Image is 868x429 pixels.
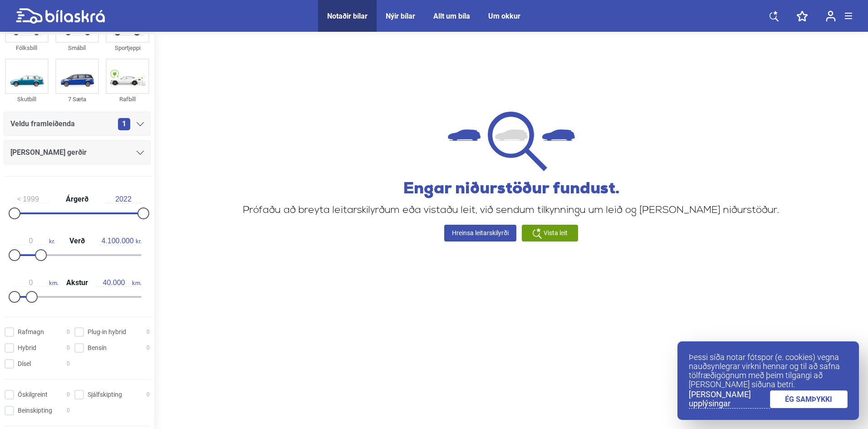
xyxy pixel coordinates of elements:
[243,206,780,216] p: Prófaðu að breyta leitarskilyrðum eða vistaðu leit, við sendum tilkynningu um leið og [PERSON_NAM...
[147,390,150,399] span: 0
[243,180,780,198] h2: Engar niðurstöður fundust.
[18,390,48,399] span: Óskilgreint
[106,43,149,53] div: Sportjeppi
[18,327,44,337] span: Rafmagn
[544,228,568,238] span: Vista leit
[99,237,142,245] span: kr.
[448,112,575,171] img: not found
[55,43,99,53] div: Smábíl
[18,406,52,415] span: Beinskipting
[67,390,70,399] span: 0
[118,118,130,130] span: 1
[5,43,49,53] div: Fólksbíll
[64,196,91,203] span: Árgerð
[689,390,770,409] a: [PERSON_NAME] upplýsingar
[18,343,36,353] span: Hybrid
[67,327,70,337] span: 0
[106,94,149,104] div: Rafbíll
[433,12,470,20] a: Allt um bíla
[826,10,836,22] img: user-login.svg
[488,12,520,20] a: Um okkur
[67,237,87,245] span: Verð
[147,343,150,353] span: 0
[88,390,122,399] span: Sjálfskipting
[13,279,59,287] span: km.
[96,279,142,287] span: km.
[55,94,99,104] div: 7 Sæta
[444,225,516,242] a: Hreinsa leitarskilyrði
[689,353,848,389] p: Þessi síða notar fótspor (e. cookies) vegna nauðsynlegrar virkni hennar og til að safna tölfræðig...
[13,237,55,245] span: kr.
[67,406,70,415] span: 0
[327,12,368,20] a: Notaðir bílar
[64,279,90,286] span: Akstur
[386,12,415,20] a: Nýir bílar
[147,327,150,337] span: 0
[88,343,107,353] span: Bensín
[67,343,70,353] span: 0
[5,94,49,104] div: Skutbíll
[10,118,75,130] span: Veldu framleiðenda
[88,327,126,337] span: Plug-in hybrid
[18,359,31,369] span: Dísel
[67,359,70,369] span: 0
[10,146,87,159] span: [PERSON_NAME] gerðir
[770,390,848,408] a: ÉG SAMÞYKKI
